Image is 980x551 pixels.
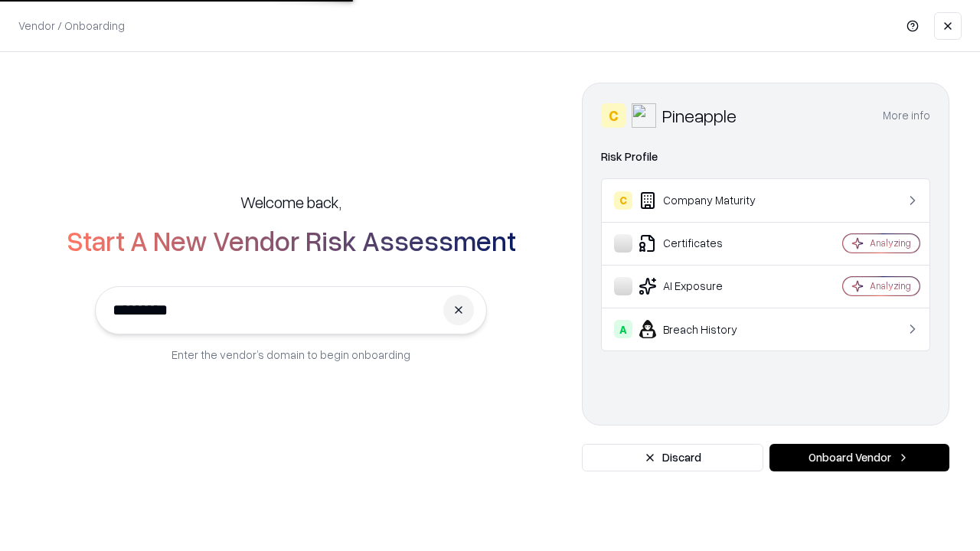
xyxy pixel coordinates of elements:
[870,279,911,292] div: Analyzing
[614,320,632,338] div: A
[67,225,516,256] h2: Start A New Vendor Risk Assessment
[632,103,656,128] img: Pineapple
[240,191,341,213] h5: Welcome back,
[171,347,410,363] p: Enter the vendor’s domain to begin onboarding
[601,103,626,128] div: C
[582,444,763,471] button: Discard
[769,444,949,471] button: Onboard Vendor
[614,320,797,338] div: Breach History
[883,102,930,129] button: More info
[601,148,930,166] div: Risk Profile
[614,191,632,210] div: C
[614,277,797,295] div: AI Exposure
[870,236,911,249] div: Analyzing
[662,103,737,128] div: Pineapple
[614,191,797,210] div: Company Maturity
[18,18,125,34] p: Vendor / Onboarding
[614,234,797,253] div: Certificates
